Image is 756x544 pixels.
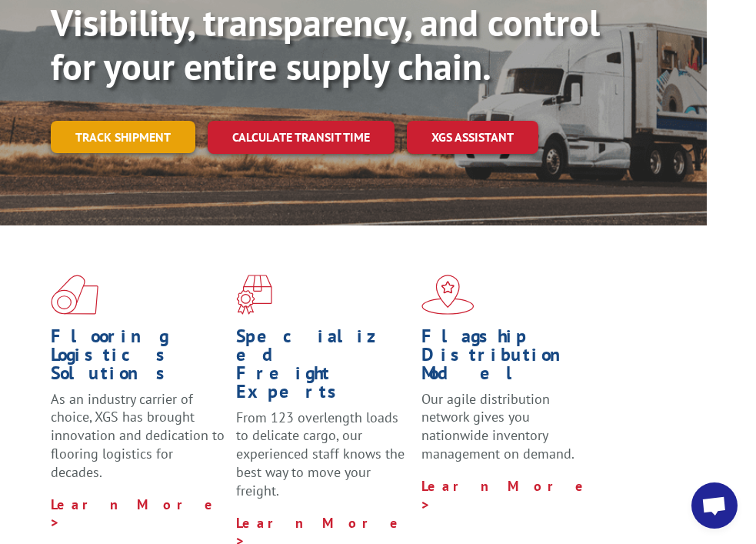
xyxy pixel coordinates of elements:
a: Calculate transit time [208,121,395,154]
img: xgs-icon-flagship-distribution-model-red [421,275,475,315]
a: Track shipment [51,121,195,153]
h1: Flooring Logistics Solutions [51,327,225,390]
div: Open chat [691,482,738,529]
span: Our agile distribution network gives you nationwide inventory management on demand. [421,390,574,462]
img: xgs-icon-focused-on-flooring-red [236,275,272,315]
p: From 123 overlength loads to delicate cargo, our experienced staff knows the best way to move you... [236,409,410,514]
h1: Specialized Freight Experts [236,327,410,409]
h1: Flagship Distribution Model [421,327,595,390]
a: XGS ASSISTANT [407,121,538,154]
a: Learn More > [51,496,219,532]
a: Learn More > [421,477,590,513]
span: As an industry carrier of choice, XGS has brought innovation and dedication to flooring logistics... [51,390,225,481]
img: xgs-icon-total-supply-chain-intelligence-red [51,275,98,315]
